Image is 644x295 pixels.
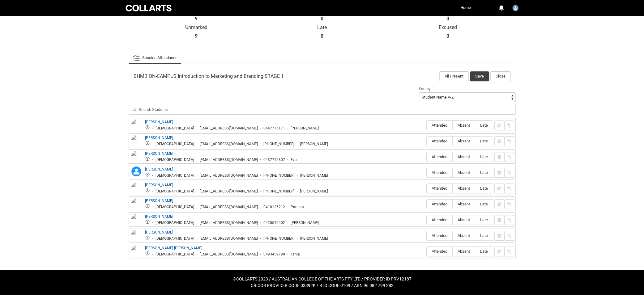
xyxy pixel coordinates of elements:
span: Attended [427,233,452,238]
span: Attended [427,202,452,206]
div: [EMAIL_ADDRESS][DOMAIN_NAME] [200,221,258,225]
button: Close [490,71,511,81]
div: [EMAIL_ADDRESS][DOMAIN_NAME] [200,173,258,178]
a: Home [459,3,472,12]
img: Reema Lama [131,214,141,227]
div: Tanja [291,252,300,257]
div: [EMAIL_ADDRESS][DOMAIN_NAME] [200,126,258,131]
span: Absent [453,202,475,206]
span: Attended [427,139,452,143]
img: Cynthia-Lynn Zawwin [131,135,141,153]
span: Late [475,186,493,191]
a: Session Attendance [132,52,177,64]
span: Absent [453,139,475,143]
div: Parnian [291,205,304,209]
img: Jade.Roberts [512,5,518,11]
div: [PHONE_NUMBER] [263,173,294,178]
div: 0425510402 [263,221,285,225]
button: Reset [504,231,514,241]
strong: 0 [446,16,449,22]
div: [DEMOGRAPHIC_DATA] [156,221,194,225]
span: Late [475,123,493,128]
div: [PERSON_NAME] [291,221,319,225]
strong: 0 [321,33,323,39]
span: Attended [427,186,452,191]
div: [PERSON_NAME] [300,189,328,194]
a: [PERSON_NAME] [145,230,173,234]
button: Save [470,71,489,81]
div: 0493459790 [263,252,285,257]
span: Absent [453,186,475,191]
input: Search Students [129,105,516,115]
div: [EMAIL_ADDRESS][DOMAIN_NAME] [200,236,258,241]
div: [DEMOGRAPHIC_DATA] [156,142,194,146]
img: Libby Wilson [131,182,141,196]
div: [PERSON_NAME] [300,173,328,178]
span: Absent [453,170,475,175]
span: Attended [427,217,452,222]
span: Attended [427,123,452,128]
span: Absent [453,233,475,238]
span: Absent [453,249,475,254]
span: Late [475,249,493,254]
span: SHMB ON-CAMPUS Introduction to Marketing and Branding STAGE 1 [134,73,284,79]
span: Sort by: [419,87,432,91]
span: Attended [427,170,452,175]
div: [DEMOGRAPHIC_DATA] [156,252,194,257]
button: Reset [504,136,514,146]
a: [PERSON_NAME] [145,214,173,219]
div: [EMAIL_ADDRESS][DOMAIN_NAME] [200,142,258,146]
span: Late [475,202,493,206]
div: [DEMOGRAPHIC_DATA] [156,205,194,209]
a: [PERSON_NAME] [145,199,173,203]
div: [PHONE_NUMBER] [263,189,294,194]
lightning-icon: Jude Miles [131,166,141,176]
div: [EMAIL_ADDRESS][DOMAIN_NAME] [200,158,258,162]
span: Late [475,139,493,143]
strong: 9 [195,16,198,22]
img: Eva Costello [131,151,141,164]
span: Absent [453,154,475,159]
span: Attended [427,249,452,254]
div: [EMAIL_ADDRESS][DOMAIN_NAME] [200,252,258,257]
a: [PERSON_NAME] [145,120,173,124]
img: Parnian Hosseini [131,198,141,212]
span: Absent [453,123,475,128]
span: Absent [453,217,475,222]
a: [PERSON_NAME] [PERSON_NAME] [145,246,202,250]
span: Late [475,217,493,222]
p: Late [259,24,385,31]
a: [PERSON_NAME] [145,183,173,187]
div: [PERSON_NAME] [300,236,328,241]
p: Unmarked [134,24,259,31]
img: Sally-Ahn Smith [131,230,141,247]
div: 0447775171 [263,126,285,131]
button: Reset [504,247,514,256]
a: [PERSON_NAME] [145,136,173,140]
div: [PERSON_NAME] [300,142,328,146]
div: [DEMOGRAPHIC_DATA] [156,173,194,178]
button: Reset [504,199,514,209]
span: Attended [427,154,452,159]
div: [EMAIL_ADDRESS][DOMAIN_NAME] [200,205,258,209]
button: Reset [504,168,514,178]
strong: 0 [446,33,449,39]
div: Eva [291,158,297,162]
div: [DEMOGRAPHIC_DATA] [156,126,194,131]
div: [PHONE_NUMBER] [263,236,294,241]
button: All Present [439,71,469,81]
p: Excused [385,24,511,31]
span: Late [475,233,493,238]
a: [PERSON_NAME] [145,151,173,156]
button: Reset [504,215,514,225]
button: Reset [504,152,514,162]
button: User Profile Jade.Roberts [511,2,520,12]
strong: 9 [195,33,198,39]
strong: 0 [321,16,323,22]
div: [PHONE_NUMBER] [263,142,294,146]
div: 0410126212 [263,205,285,209]
span: Late [475,170,493,175]
div: 0437712307 [263,158,285,162]
div: [DEMOGRAPHIC_DATA] [156,158,194,162]
div: [EMAIL_ADDRESS][DOMAIN_NAME] [200,189,258,194]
